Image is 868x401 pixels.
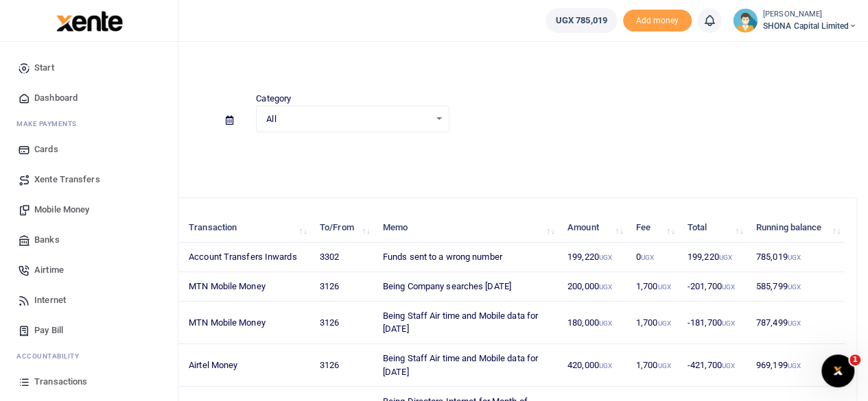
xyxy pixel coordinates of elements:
th: Amount: activate to sort column ascending [560,213,629,243]
span: Mobile Money [34,203,89,217]
a: Add money [623,14,692,25]
th: Fee: activate to sort column ascending [629,213,680,243]
span: SHONA Capital Limited [763,20,857,32]
span: Dashboard [34,91,78,105]
span: Banks [34,233,60,247]
a: Banks [11,225,167,255]
th: Total: activate to sort column ascending [680,213,749,243]
small: UGX [787,362,800,369]
a: logo-small logo-large logo-large [55,15,123,25]
a: Start [11,53,167,83]
img: profile-user [733,8,758,33]
th: Memo: activate to sort column ascending [375,213,560,243]
small: UGX [657,283,670,291]
a: UGX 785,019 [546,8,618,33]
td: 585,799 [749,272,845,302]
a: Pay Bill [11,315,167,345]
td: Airtel Money [181,344,312,387]
li: M [11,113,167,134]
label: Category [256,92,291,106]
td: 0 [629,243,680,272]
td: 180,000 [560,302,629,344]
td: Account Transfers Inwards [181,243,312,272]
td: Being Company searches [DATE] [375,272,560,302]
small: UGX [787,283,800,291]
td: 3126 [312,344,375,387]
small: UGX [722,283,735,291]
td: MTN Mobile Money [181,302,312,344]
small: UGX [718,254,731,261]
img: logo-large [56,11,123,32]
th: To/From: activate to sort column ascending [312,213,375,243]
td: 3302 [312,243,375,272]
small: UGX [599,319,612,327]
span: 1 [849,354,860,365]
td: 787,499 [749,302,845,344]
small: UGX [787,254,800,261]
small: UGX [722,362,735,369]
td: Funds sent to a wrong number [375,243,560,272]
th: Running balance: activate to sort column ascending [749,213,845,243]
td: 3126 [312,302,375,344]
span: Airtime [34,263,64,277]
span: Internet [34,293,66,307]
a: Xente Transfers [11,165,167,195]
li: Toup your wallet [623,10,692,32]
td: 1,700 [629,344,680,387]
th: Transaction: activate to sort column ascending [181,213,312,243]
span: Transactions [34,375,87,389]
small: [PERSON_NAME] [763,9,857,21]
a: Transactions [11,367,167,397]
small: UGX [787,319,800,327]
li: Ac [11,345,167,367]
td: 3126 [312,272,375,302]
span: All [266,112,429,126]
span: UGX 785,019 [556,14,607,27]
td: 199,220 [560,243,629,272]
span: Pay Bill [34,324,63,337]
span: Xente Transfers [34,173,100,186]
span: Start [34,61,54,75]
iframe: Intercom live chat [821,354,854,387]
li: Wallet ballance [540,8,623,33]
small: UGX [599,254,612,261]
span: ake Payments [23,119,77,129]
td: Being Staff Air time and Mobile data for [DATE] [375,302,560,344]
td: 199,220 [680,243,749,272]
span: countability [27,351,79,361]
td: 1,700 [629,302,680,344]
span: Cards [34,143,58,156]
h4: Statements [52,59,857,74]
small: UGX [657,319,670,327]
td: -181,700 [680,302,749,344]
td: 200,000 [560,272,629,302]
a: Internet [11,285,167,315]
span: Add money [623,10,692,32]
td: MTN Mobile Money [181,272,312,302]
td: 420,000 [560,344,629,387]
a: Cards [11,134,167,165]
small: UGX [599,283,612,291]
a: profile-user [PERSON_NAME] SHONA Capital Limited [733,8,857,33]
td: 785,019 [749,243,845,272]
p: Download [52,149,857,163]
small: UGX [657,362,670,369]
small: UGX [641,254,654,261]
a: Mobile Money [11,195,167,225]
td: 1,700 [629,272,680,302]
td: Being Staff Air time and Mobile data for [DATE] [375,344,560,387]
small: UGX [722,319,735,327]
a: Airtime [11,255,167,285]
td: 969,199 [749,344,845,387]
td: -201,700 [680,272,749,302]
td: -421,700 [680,344,749,387]
small: UGX [599,362,612,369]
a: Dashboard [11,83,167,113]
